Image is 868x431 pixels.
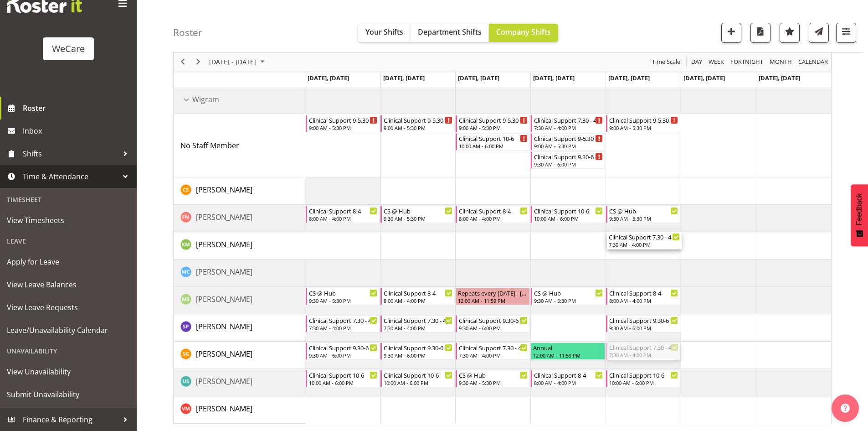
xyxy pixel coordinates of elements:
[609,241,680,248] div: 7:30 AM - 4:00 PM
[690,57,703,68] span: Day
[180,140,239,151] a: No Staff Member
[651,57,682,68] button: Time Scale
[2,273,134,296] a: View Leave Balances
[196,212,252,223] a: [PERSON_NAME]
[383,74,425,82] span: [DATE], [DATE]
[496,27,551,37] span: Company Shifts
[180,140,239,151] span: No Staff Member
[196,266,252,277] a: [PERSON_NAME]
[7,278,130,291] span: View Leave Balances
[196,404,252,414] span: [PERSON_NAME]
[836,23,856,43] button: Filter Shifts
[175,52,190,72] div: previous period
[2,296,134,319] a: View Leave Requests
[196,185,252,195] span: [PERSON_NAME]
[177,57,189,68] button: Previous
[2,209,134,232] a: View Timesheets
[2,190,134,209] div: Timesheet
[174,396,305,424] td: Viktoriia Molchanova resource
[23,413,118,426] span: Finance & Reporting
[192,57,205,68] button: Next
[651,57,681,68] span: Time Scale
[7,365,130,379] span: View Unavailability
[208,57,269,68] button: September 2025
[7,323,130,337] span: Leave/Unavailability Calendar
[190,52,206,72] div: next period
[7,388,130,401] span: Submit Unavailability
[7,301,130,314] span: View Leave Requests
[174,369,305,396] td: Udani Senanayake resource
[196,403,252,414] a: [PERSON_NAME]
[2,250,134,273] a: Apply for Leave
[780,23,800,43] button: Highlight an important date within the roster.
[174,287,305,314] td: Mehreen Sardar resource
[196,294,252,304] span: [PERSON_NAME]
[196,349,252,359] span: [PERSON_NAME]
[23,147,118,161] span: Shifts
[23,124,132,138] span: Inbox
[196,376,252,386] span: [PERSON_NAME]
[196,184,252,195] a: [PERSON_NAME]
[2,342,134,360] div: Unavailability
[196,294,252,305] a: [PERSON_NAME]
[2,232,134,250] div: Leave
[418,27,482,37] span: Department Shifts
[721,23,741,43] button: Add a new shift
[196,348,252,359] a: [PERSON_NAME]
[683,74,725,82] span: [DATE], [DATE]
[851,184,868,246] button: Feedback - Show survey
[208,57,257,68] span: [DATE] - [DATE]
[489,24,558,42] button: Company Shifts
[841,404,850,413] img: help-xxl-2.png
[458,74,499,82] span: [DATE], [DATE]
[192,94,219,105] span: Wigram
[7,213,130,227] span: View Timesheets
[365,27,403,37] span: Your Shifts
[206,52,270,72] div: Sep 29 - Oct 05, 2025
[196,376,252,387] a: [PERSON_NAME]
[533,74,575,82] span: [DATE], [DATE]
[196,321,252,332] a: [PERSON_NAME]
[308,74,349,82] span: [DATE], [DATE]
[809,23,829,43] button: Send a list of all shifts for the selected filtered period to all rostered employees.
[358,24,411,42] button: Your Shifts
[690,57,704,68] button: Timeline Day
[759,74,800,82] span: [DATE], [DATE]
[768,57,794,68] button: Timeline Month
[797,57,829,68] span: calendar
[174,232,305,260] td: Kishendri Moodley resource
[7,255,130,269] span: Apply for Leave
[52,42,85,56] div: WeCare
[23,170,118,183] span: Time & Attendance
[708,57,725,68] span: Week
[173,27,202,38] h4: Roster
[23,101,132,115] span: Roster
[174,314,305,342] td: Sabnam Pun resource
[750,23,770,43] button: Download a PDF of the roster according to the set date range.
[2,360,134,383] a: View Unavailability
[174,114,305,177] td: No Staff Member resource
[769,57,793,68] span: Month
[174,342,305,369] td: Sanjita Gurung resource
[707,57,726,68] button: Timeline Week
[609,232,680,241] div: Clinical Support 7.30 - 4
[196,239,252,249] span: [PERSON_NAME]
[411,24,489,42] button: Department Shifts
[174,205,305,232] td: Firdous Naqvi resource
[855,193,863,225] span: Feedback
[729,57,764,68] span: Fortnight
[797,57,830,68] button: Month
[2,319,134,342] a: Leave/Unavailability Calendar
[196,239,252,250] a: [PERSON_NAME]
[174,87,305,114] td: Wigram resource
[174,260,305,287] td: Mary Childs resource
[2,383,134,406] a: Submit Unavailability
[607,232,682,249] div: Sanjita Gurung"s event - Clinical Support 7.30 - 4 Begin From Friday, October 3, 2025 at 7:30:00 ...
[729,57,765,68] button: Fortnight
[174,177,305,205] td: Catherine Stewart resource
[608,74,650,82] span: [DATE], [DATE]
